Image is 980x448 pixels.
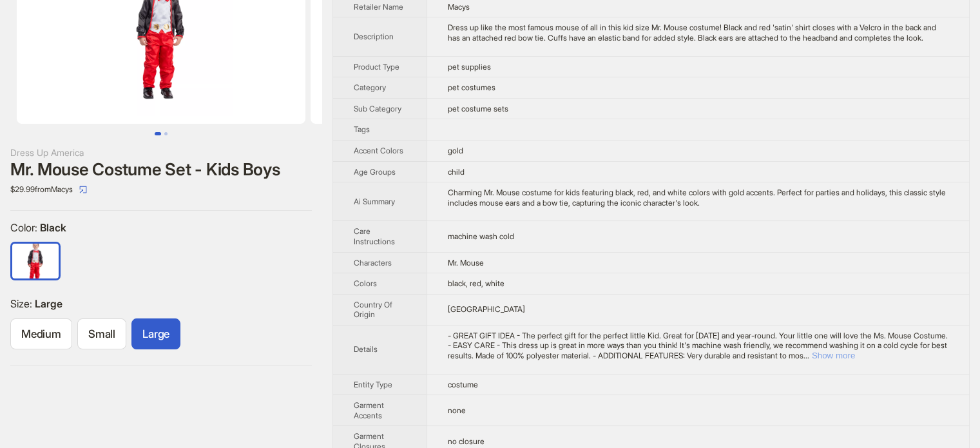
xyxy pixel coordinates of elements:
button: Expand [812,351,855,360]
button: Go to slide 1 [155,132,161,135]
span: gold [448,146,463,155]
span: costume [448,380,478,389]
span: Age Groups [354,167,396,177]
span: Care Instructions [354,226,395,246]
span: Small [88,327,115,340]
span: Product Type [354,62,399,72]
span: Ai Summary [354,197,395,206]
span: Medium [21,327,61,340]
span: [GEOGRAPHIC_DATA] [448,304,525,314]
div: Dress up like the most famous mouse of all in this kid size Mr. Mouse costume! Black and red 'sat... [448,23,948,43]
span: none [448,405,466,415]
span: Color : [10,221,40,234]
span: Description [354,32,394,41]
label: available [131,318,180,349]
span: Large [142,327,169,340]
span: no closure [448,436,485,446]
span: Mr. Mouse [448,258,484,268]
span: Entity Type [354,380,392,389]
span: Category [354,83,386,92]
button: Go to slide 2 [164,132,168,135]
span: Large [35,297,62,310]
span: pet costume sets [448,104,508,113]
span: Macys [448,2,470,12]
span: Retailer Name [354,2,403,12]
span: machine wash cold [448,231,514,241]
div: $29.99 from Macys [10,179,312,200]
span: ... [803,351,809,360]
img: Black [12,244,59,278]
span: - GREAT GIFT IDEA - The perfect gift for the perfect little Kid. Great for [DATE] and year-round.... [448,331,948,360]
span: pet supplies [448,62,491,72]
span: pet costumes [448,83,495,92]
span: Colors [354,278,377,288]
div: - GREAT GIFT IDEA - The perfect gift for the perfect little Kid. Great for Halloween and year-rou... [448,331,948,361]
span: Black [40,221,66,234]
span: Sub Category [354,104,401,113]
span: Size : [10,297,35,310]
span: Characters [354,258,392,268]
span: select [79,186,87,193]
span: black, red, white [448,278,504,288]
label: available [10,318,72,349]
label: available [77,318,126,349]
span: Details [354,344,378,354]
span: child [448,167,465,177]
div: Charming Mr. Mouse costume for kids featuring black, red, and white colors with gold accents. Per... [448,188,948,208]
div: Mr. Mouse Costume Set - Kids Boys [10,160,312,179]
span: Accent Colors [354,146,403,155]
span: Tags [354,124,370,134]
label: available [12,242,59,277]
div: Dress Up America [10,146,312,160]
span: Garment Accents [354,400,384,420]
span: Country Of Origin [354,300,392,320]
